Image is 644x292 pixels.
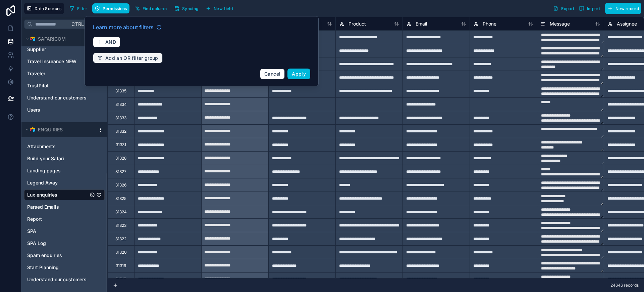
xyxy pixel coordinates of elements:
span: Legend Away [27,179,58,186]
button: New record [605,3,641,14]
div: 31331 [116,142,126,148]
span: TrustPilot [27,82,49,89]
img: Airtable Logo [30,36,35,42]
div: SPA [24,226,105,237]
img: Airtable Logo [30,127,35,132]
span: Product [348,20,366,27]
span: Supplier [27,46,46,53]
span: Traveler [27,70,45,77]
span: Landing pages [27,167,61,174]
a: Spam enquiries [27,252,88,259]
a: Parsed Emails [27,204,88,210]
span: Understand our customers [27,276,87,283]
div: Understand our customers [24,274,105,285]
div: Supplier [24,44,105,55]
a: Attachments [27,143,88,150]
button: Import [577,3,602,14]
a: Learn more about filters [93,23,162,31]
span: Report [27,216,42,222]
a: SPA Log [27,240,88,247]
span: Users [27,107,40,113]
div: 31324 [115,209,127,215]
span: Parsed Emails [27,204,59,210]
a: Permissions [92,3,132,13]
span: Export [561,6,574,11]
button: Export [551,3,577,14]
span: Import [587,6,600,11]
div: Landing pages [24,165,105,176]
span: Message [550,20,570,27]
span: Ctrl [71,20,85,28]
a: Report [27,216,88,222]
div: SPA Log [24,238,105,249]
button: Apply [287,69,310,79]
button: Data Sources [24,3,64,14]
span: Add an OR filter group [105,55,158,61]
button: Syncing [172,3,201,13]
div: 31323 [115,223,126,228]
div: 31332 [115,129,126,134]
span: New record [615,6,639,11]
div: Parsed Emails [24,202,105,212]
div: 31333 [115,115,126,121]
span: Understand our customers [27,94,87,101]
div: Traveler [24,68,105,79]
a: Travel Insurance NEW [27,58,88,65]
span: ENQUIRIES [38,126,63,133]
span: Data Sources [35,6,62,11]
span: Syncing [182,6,198,11]
span: SAFARICOM [38,36,66,42]
div: Spam enquiries [24,250,105,261]
div: 31327 [115,169,126,174]
span: Find column [143,6,167,11]
span: Email [416,20,427,27]
div: Users [24,105,105,115]
button: Filter [67,3,90,13]
span: SPA [27,228,36,235]
a: SPA [27,228,88,235]
span: Filter [77,6,88,11]
button: Airtable LogoSAFARICOM [24,34,95,44]
span: New field [214,6,233,11]
span: Phone [483,20,496,27]
button: Cancel [260,69,285,79]
div: 31320 [115,250,127,255]
div: Understand our customers [24,92,105,103]
div: Travel Insurance NEW [24,56,105,67]
span: Lux enquiries [27,192,57,198]
a: Understand our customers [27,94,88,101]
div: 31322 [115,236,126,242]
span: AND [105,39,116,45]
a: Landing pages [27,167,88,174]
div: Report [24,214,105,224]
button: Permissions [92,3,129,13]
button: New field [203,3,235,13]
div: 31319 [116,263,126,268]
div: Lux enquiries [24,190,105,200]
button: Airtable LogoENQUIRIES [24,125,95,134]
span: Apply [292,71,306,77]
button: AND [93,37,120,47]
a: Start Planning [27,264,88,271]
a: Build your Safari [27,155,88,162]
span: Attachments [27,143,56,150]
div: 31326 [115,182,126,188]
span: Assignee [617,20,637,27]
div: 31328 [115,156,126,161]
span: Cancel [264,71,280,77]
span: 24646 records [610,283,639,288]
div: Attachments [24,141,105,152]
button: Find column [132,3,169,13]
div: 31335 [115,88,126,94]
a: Supplier [27,46,88,53]
a: Traveler [27,70,88,77]
a: Users [27,107,88,113]
a: Understand our customers [27,276,88,283]
div: 31325 [115,196,126,201]
a: Lux enquiries [27,192,88,198]
div: TrustPilot [24,80,105,91]
span: SPA Log [27,240,46,247]
a: Syncing [172,3,203,13]
div: 31334 [115,102,127,107]
span: Spam enquiries [27,252,62,259]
